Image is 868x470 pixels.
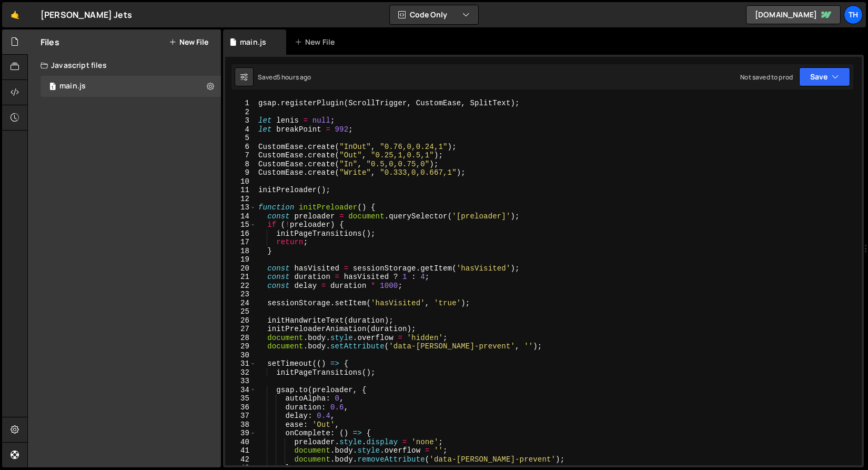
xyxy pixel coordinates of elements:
div: 12 [225,195,256,204]
div: 14 [225,212,256,221]
div: 4 [225,125,256,134]
div: Not saved to prod [740,73,793,82]
div: 24 [225,299,256,308]
div: 28 [225,334,256,343]
div: 25 [225,307,256,316]
div: 5 [225,134,256,143]
div: 39 [225,429,256,438]
div: 38 [225,421,256,429]
div: 23 [225,290,256,299]
div: 7 [225,151,256,160]
div: 41 [225,446,256,455]
div: 16759/45776.js [41,76,221,97]
div: 40 [225,438,256,447]
button: Save [799,67,850,86]
div: 9 [225,168,256,177]
div: 13 [225,203,256,212]
button: Code Only [390,5,478,24]
div: 34 [225,386,256,395]
h2: Files [41,36,59,48]
div: 10 [225,177,256,186]
div: 37 [225,412,256,421]
div: 42 [225,455,256,464]
div: 11 [225,186,256,195]
a: [DOMAIN_NAME] [746,5,841,24]
div: 36 [225,403,256,412]
div: 5 hours ago [277,73,311,82]
div: 31 [225,359,256,368]
div: 19 [225,255,256,264]
div: 20 [225,264,256,273]
div: Javascript files [28,55,221,76]
div: 35 [225,394,256,403]
span: 1 [49,83,56,92]
div: New File [295,37,339,47]
div: 22 [225,282,256,291]
a: Th [844,5,863,24]
div: 8 [225,160,256,169]
div: 27 [225,325,256,334]
div: [PERSON_NAME] Jets [41,8,132,21]
div: 26 [225,316,256,325]
a: 🤙 [2,2,28,27]
div: 6 [225,143,256,152]
div: 17 [225,238,256,247]
div: 3 [225,116,256,125]
div: 16 [225,229,256,238]
div: 33 [225,377,256,386]
div: main.js [240,37,266,47]
div: main.js [59,82,86,91]
div: 2 [225,108,256,117]
div: 30 [225,351,256,360]
div: 32 [225,368,256,377]
div: 18 [225,247,256,256]
div: 15 [225,221,256,229]
button: New File [169,38,208,46]
div: Saved [258,73,311,82]
div: 29 [225,342,256,351]
div: 1 [225,99,256,108]
div: 21 [225,273,256,282]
